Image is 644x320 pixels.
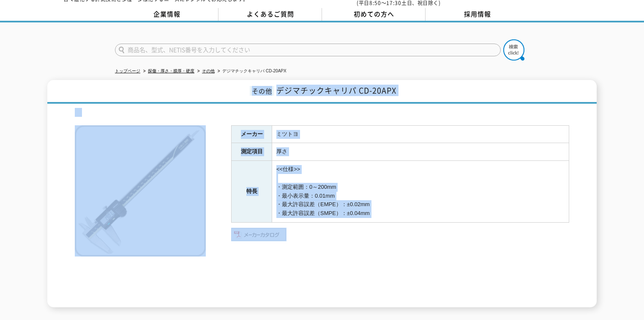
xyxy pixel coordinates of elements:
img: btn_search.png [503,39,524,61]
img: メーカーカタログ [231,228,287,241]
a: その他 [202,69,215,73]
img: デジマチックキャリパ CD-20APX [75,125,206,257]
th: メーカー [232,125,272,143]
a: トップページ [115,69,140,73]
th: 測定項目 [232,143,272,161]
li: デジマチックキャリパ CD-20APX [216,67,287,76]
th: 特長 [232,161,272,223]
span: その他 [250,86,274,96]
span: 初めての方へ [354,9,394,19]
a: よくあるご質問 [218,8,322,21]
a: 探傷・厚さ・膜厚・硬度 [148,69,194,73]
td: <<仕様>> ・測定範囲：0～200mm ・最小表示量：0.01mm ・最大許容誤差（EMPE）：±0.02mm ・最大許容誤差（SMPE）：±0.04mm [272,161,569,223]
input: 商品名、型式、NETIS番号を入力してください [115,44,501,56]
td: ミツトヨ [272,125,569,143]
td: 厚さ [272,143,569,161]
a: 初めての方へ [322,8,426,21]
a: 企業情報 [115,8,218,21]
a: メーカーカタログ [231,233,287,240]
a: 採用情報 [426,8,529,21]
span: デジマチックキャリパ CD-20APX [276,85,396,96]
